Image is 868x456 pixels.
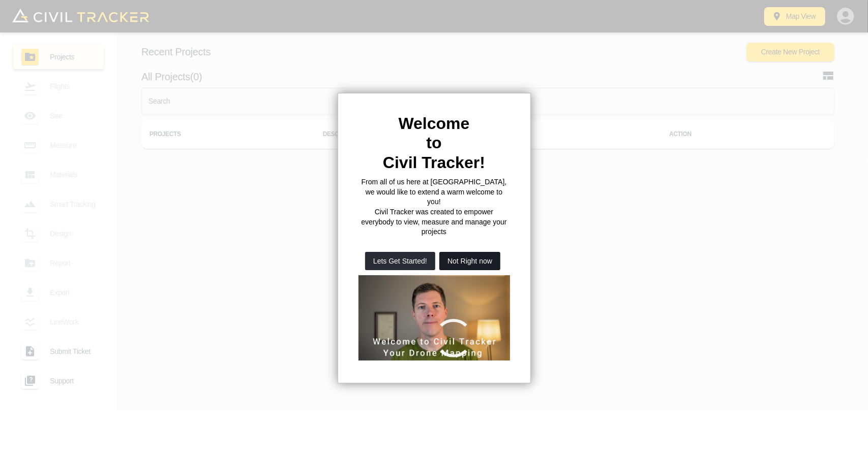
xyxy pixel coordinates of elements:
iframe: Welcome to Civil Tracker [358,275,511,361]
button: Not Right now [439,252,500,270]
h2: to [358,133,510,152]
h2: Welcome [358,114,510,133]
p: Civil Tracker was created to empower everybody to view, measure and manage your projects [358,207,510,237]
button: Lets Get Started! [365,252,435,270]
p: From all of us here at [GEOGRAPHIC_DATA], we would like to extend a warm welcome to you! [358,177,510,207]
h2: Civil Tracker! [358,153,510,172]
